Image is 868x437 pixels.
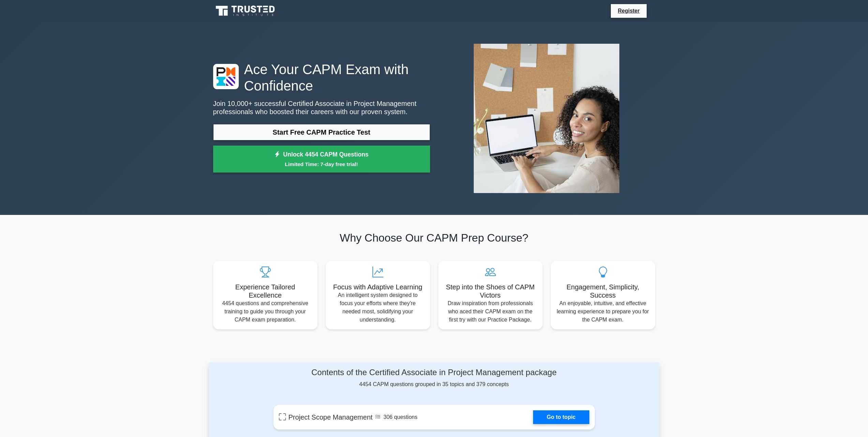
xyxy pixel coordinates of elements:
p: An intelligent system designed to focus your efforts where they're needed most, solidifying your ... [331,291,425,324]
h5: Step into the Shoes of CAPM Victors [444,283,537,299]
h5: Engagement, Simplicity, Success [556,283,650,299]
h5: Focus with Adaptive Learning [331,283,425,291]
a: Start Free CAPM Practice Test [213,124,430,140]
h5: Experience Tailored Excellence [219,283,312,299]
p: 4454 questions and comprehensive training to guide you through your CAPM exam preparation. [219,299,312,324]
a: Register [614,6,644,15]
h4: Contents of the Certified Associate in Project Management package [274,368,595,378]
div: 4454 CAPM questions grouped in 35 topics and 379 concepts [274,368,595,388]
small: Limited Time: 7-day free trial! [222,160,422,168]
h2: Why Choose Our CAPM Prep Course? [213,231,655,244]
h1: Ace Your CAPM Exam with Confidence [213,61,430,94]
p: An enjoyable, intuitive, and effective learning experience to prepare you for the CAPM exam. [556,299,650,324]
a: Unlock 4454 CAPM QuestionsLimited Time: 7-day free trial! [213,146,430,173]
a: Go to topic [533,410,589,424]
p: Draw inspiration from professionals who aced their CAPM exam on the first try with our Practice P... [444,299,537,324]
p: Join 10,000+ successful Certified Associate in Project Management professionals who boosted their... [213,99,430,116]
